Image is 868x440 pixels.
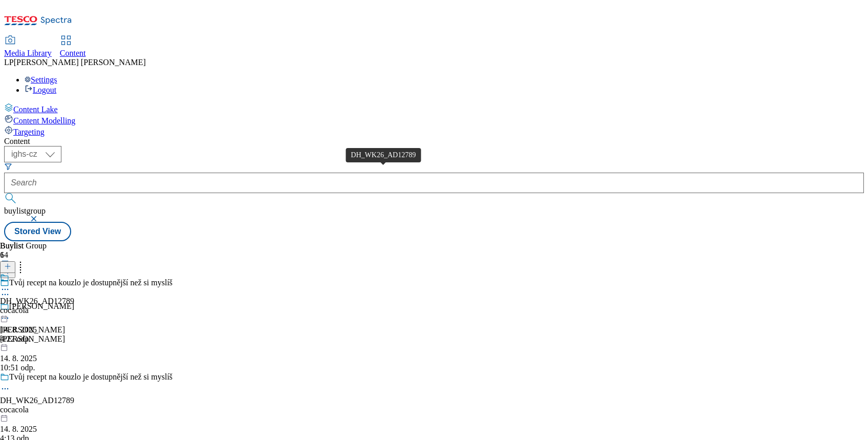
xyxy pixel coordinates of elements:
input: Search [4,173,864,193]
span: Content Modelling [13,116,75,125]
span: Content [60,49,86,57]
svg: Search Filters [4,162,12,171]
div: Tvůj recept na kouzlo je dostupnější než si myslíš [9,278,172,287]
div: Tvůj recept na kouzlo je dostupnější než si myslíš [9,372,172,382]
span: Targeting [13,128,45,136]
div: Content [4,137,864,146]
a: Content Modelling [4,114,864,125]
span: Content Lake [13,105,58,114]
span: buylistgroup [4,206,46,215]
span: [PERSON_NAME] [PERSON_NAME] [14,58,146,67]
span: LP [4,58,14,67]
a: Media Library [4,36,52,58]
a: Targeting [4,125,864,137]
span: Media Library [4,49,52,57]
a: Logout [25,86,56,94]
button: Stored View [4,222,71,241]
a: Content Lake [4,103,864,114]
a: Content [60,36,86,58]
a: Settings [25,75,57,84]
